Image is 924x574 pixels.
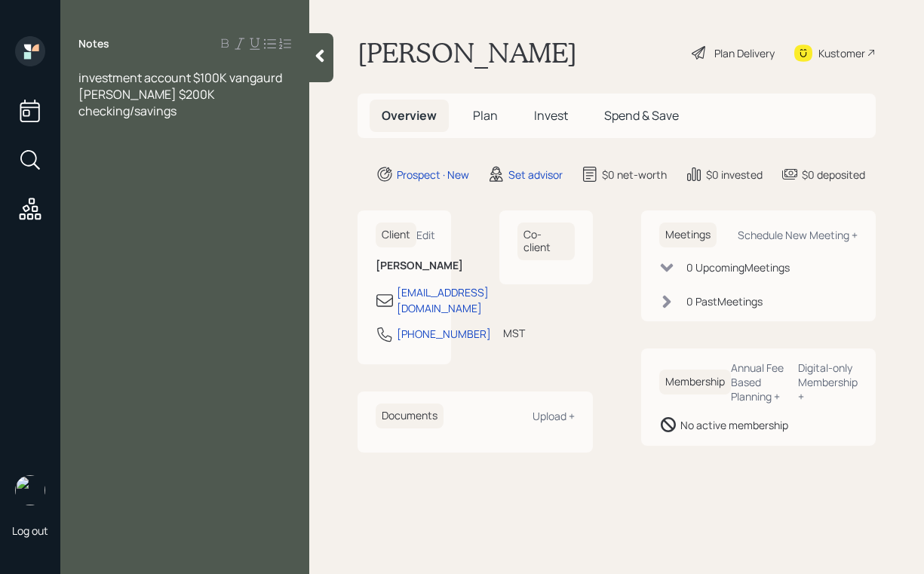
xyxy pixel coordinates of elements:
div: $0 deposited [802,167,865,183]
label: Notes [78,36,109,51]
div: $0 net-worth [602,167,667,183]
h6: [PERSON_NAME] [376,259,433,272]
div: Schedule New Meeting + [738,228,858,242]
span: Invest [534,107,568,124]
span: checking/savings [78,103,177,119]
div: Plan Delivery [714,45,775,61]
div: Prospect · New [397,167,469,183]
span: Spend & Save [604,107,679,124]
div: No active membership [680,417,788,433]
h6: Co-client [517,223,575,260]
h6: Documents [376,404,444,428]
div: Kustomer [818,45,865,61]
span: investment account $100K vangaurd [78,69,282,86]
div: Annual Fee Based Planning + [731,361,787,404]
h1: [PERSON_NAME] [358,36,577,69]
div: [PHONE_NUMBER] [397,326,491,342]
div: Log out [12,523,48,538]
span: [PERSON_NAME] $200K [78,86,215,103]
h6: Meetings [659,223,717,247]
div: $0 invested [706,167,763,183]
div: Set advisor [508,167,563,183]
div: [EMAIL_ADDRESS][DOMAIN_NAME] [397,284,489,316]
h6: Client [376,223,416,247]
div: Upload + [533,409,575,423]
img: aleksandra-headshot.png [15,475,45,505]
div: Edit [416,228,435,242]
span: Overview [382,107,437,124]
div: Digital-only Membership + [798,361,858,404]
div: 0 Upcoming Meeting s [686,259,790,275]
span: Plan [473,107,498,124]
div: 0 Past Meeting s [686,293,763,309]
h6: Membership [659,370,731,394]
